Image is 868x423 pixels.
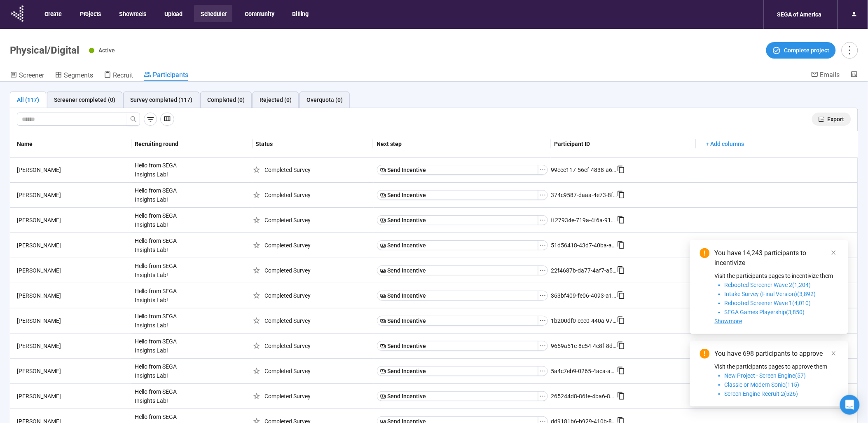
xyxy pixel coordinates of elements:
span: Send Incentive [388,216,426,225]
div: [PERSON_NAME] [14,291,131,300]
span: Recruit [113,71,133,79]
button: ellipsis [538,291,548,301]
div: Completed Survey [253,316,374,325]
div: 5a4c7eb9-0265-4aca-a7e0-e7b7b2ad51fd [551,367,617,376]
span: close [831,250,837,256]
span: Rebooted Screener Wave 1(4,010) [725,300,811,306]
div: 1b200df0-cee0-440a-97d4-546d953e61a0 [551,316,617,325]
span: ellipsis [540,317,546,324]
span: SEGA Games Playership(3,850) [725,309,805,315]
button: Send Incentive [377,266,538,275]
div: 22f4687b-da77-4af7-a5da-b5a44320fd4b [551,266,617,275]
span: New Project - Screen Engine(57) [725,372,806,379]
div: 374c9587-daaa-4e73-8faf-654fdc998287 [551,190,617,200]
span: Complete project [784,46,830,55]
div: 51d56418-43d7-40ba-a9d3-54bd025e6432 [551,241,617,250]
div: Completed Survey [253,216,374,225]
span: Showmore [715,318,742,324]
span: Send Incentive [388,341,426,350]
button: Send Incentive [377,316,538,326]
div: [PERSON_NAME] [14,190,131,200]
div: Completed Survey [253,266,374,275]
span: Active [98,47,115,54]
button: ellipsis [538,391,548,401]
div: Completed (0) [207,95,245,104]
div: Screener completed (0) [54,95,115,104]
div: Rejected (0) [260,95,292,104]
div: Completed Survey [253,165,374,174]
button: Send Incentive [377,215,538,225]
div: Completed Survey [253,190,374,200]
button: ellipsis [538,341,548,351]
div: [PERSON_NAME] [14,266,131,275]
div: Hello from SEGA Insights Lab! [131,208,193,233]
th: Recruiting round [131,131,253,157]
span: Classic or Modern Sonic(115) [725,381,800,388]
div: Completed Survey [253,341,374,350]
div: [PERSON_NAME] [14,316,131,325]
button: Projects [73,5,107,22]
span: Send Incentive [388,190,426,200]
div: Overquota (0) [306,95,343,104]
button: Billing [286,5,315,22]
span: Send Incentive [388,165,426,174]
button: ellipsis [538,366,548,376]
button: Create [38,5,68,22]
button: search [127,113,140,126]
div: [PERSON_NAME] [14,241,131,250]
span: Rebooted Screener Wave 2(1,204) [725,282,811,288]
span: exclamation-circle [700,349,710,359]
span: ellipsis [540,217,546,223]
span: export [819,116,824,122]
div: Hello from SEGA Insights Lab! [131,258,193,283]
button: Complete project [766,42,836,59]
div: 265244d8-86fe-4ba6-89b1-7fa127c65733 [551,392,617,401]
div: All (117) [17,95,39,104]
span: ellipsis [540,393,546,399]
div: Hello from SEGA Insights Lab! [131,157,193,182]
button: Send Incentive [377,366,538,376]
span: exclamation-circle [700,248,710,258]
button: ellipsis [538,240,548,250]
div: Completed Survey [253,241,374,250]
span: Export [828,115,845,124]
span: ellipsis [540,292,546,299]
div: Hello from SEGA Insights Lab! [131,308,193,333]
span: Emails [820,71,840,79]
div: 363bf409-fe06-4093-a130-56b82947f571 [551,291,617,300]
span: Participants [153,71,188,79]
a: Emails [811,70,840,80]
div: Hello from SEGA Insights Lab! [131,283,193,308]
span: ellipsis [540,343,546,349]
button: Send Incentive [377,391,538,401]
span: ellipsis [540,167,546,173]
div: Hello from SEGA Insights Lab! [131,359,193,383]
th: Participant ID [551,131,696,157]
span: Send Incentive [388,266,426,275]
button: Upload [158,5,188,22]
p: Visit the participants pages to incentivize them [715,271,838,280]
div: [PERSON_NAME] [14,367,131,376]
a: Participants [144,70,188,81]
span: Send Incentive [388,392,426,401]
div: 99ecc117-56ef-4838-a62d-e99519a48e3b [551,165,617,174]
button: more [842,42,858,59]
div: [PERSON_NAME] [14,392,131,401]
span: Intake Survey (Final Version)(3,892) [725,291,816,297]
span: search [130,116,137,122]
span: Send Incentive [388,241,426,250]
span: Segments [64,71,93,79]
span: close [831,350,837,356]
a: Recruit [104,70,133,81]
span: Send Incentive [388,291,426,300]
th: Status [253,131,374,157]
div: Completed Survey [253,367,374,376]
th: Next step [373,131,551,157]
span: Screener [19,71,44,79]
div: SEGA of America [772,7,827,22]
div: You have 698 participants to approve [715,349,838,359]
button: ellipsis [538,215,548,225]
div: 9659a51c-8c54-4c8f-8d91-e785db3a7bb0 [551,341,617,350]
button: Showreels [112,5,152,22]
div: Hello from SEGA Insights Lab! [131,183,193,207]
